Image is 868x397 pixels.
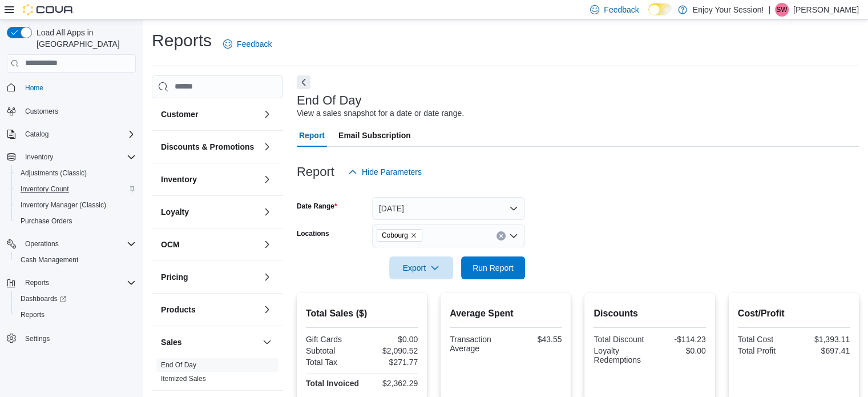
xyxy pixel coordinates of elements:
[796,335,850,344] div: $1,393.11
[306,358,360,367] div: Total Tax
[11,197,140,213] button: Inventory Manager (Classic)
[161,239,180,250] h3: OCM
[461,256,525,279] button: Run Report
[450,335,503,353] div: Transaction Average
[21,127,136,141] span: Catalog
[16,292,136,306] span: Dashboards
[362,166,422,178] span: Hide Parameters
[161,206,258,218] button: Loyalty
[410,232,417,239] button: Remove Cobourg from selection in this group
[21,81,48,95] a: Home
[21,255,78,264] span: Cash Management
[2,149,140,165] button: Inventory
[25,278,49,287] span: Reports
[161,109,198,120] h3: Customer
[21,216,72,226] span: Purchase Orders
[161,271,188,283] h3: Pricing
[161,206,189,218] h3: Loyalty
[21,150,58,164] button: Inventory
[161,141,258,153] button: Discounts & Promotions
[161,141,254,153] h3: Discounts & Promotions
[260,238,274,251] button: OCM
[16,308,49,322] a: Reports
[604,4,639,15] span: Feedback
[21,150,136,164] span: Inventory
[21,331,136,345] span: Settings
[297,107,464,119] div: View a sales snapshot for a date or date range.
[11,213,140,229] button: Purchase Orders
[509,231,518,240] button: Open list of options
[396,256,446,279] span: Export
[508,335,562,344] div: $43.55
[161,374,206,383] span: Itemized Sales
[11,252,140,268] button: Cash Management
[21,294,66,303] span: Dashboards
[2,236,140,252] button: Operations
[2,126,140,142] button: Catalog
[372,197,525,220] button: [DATE]
[152,358,283,390] div: Sales
[344,161,426,183] button: Hide Parameters
[25,107,58,116] span: Customers
[364,346,418,355] div: $2,090.52
[21,332,54,346] a: Settings
[364,379,418,388] div: $2,362.29
[237,38,272,50] span: Feedback
[16,253,83,267] a: Cash Management
[297,165,334,179] h3: Report
[297,75,310,89] button: Next
[219,33,276,55] a: Feedback
[11,181,140,197] button: Inventory Count
[2,330,140,346] button: Settings
[2,103,140,119] button: Customers
[260,303,274,316] button: Products
[7,75,136,376] nav: Complex example
[768,3,770,17] p: |
[161,304,258,315] button: Products
[11,165,140,181] button: Adjustments (Classic)
[377,229,422,242] span: Cobourg
[152,29,212,52] h1: Reports
[21,185,69,194] span: Inventory Count
[594,346,647,364] div: Loyalty Redemptions
[364,335,418,344] div: $0.00
[32,27,136,50] span: Load All Apps in [GEOGRAPHIC_DATA]
[389,256,453,279] button: Export
[161,361,196,369] a: End Of Day
[693,3,764,17] p: Enjoy Your Session!
[161,174,197,185] h3: Inventory
[16,292,71,306] a: Dashboards
[21,104,136,118] span: Customers
[775,3,789,17] div: Sarah Wilson
[306,335,360,344] div: Gift Cards
[25,239,59,248] span: Operations
[161,336,182,348] h3: Sales
[16,308,136,322] span: Reports
[306,307,418,320] h2: Total Sales ($)
[161,304,196,315] h3: Products
[796,346,850,355] div: $697.41
[648,3,672,15] input: Dark Mode
[364,358,418,367] div: $271.77
[161,109,258,120] button: Customer
[21,276,136,290] span: Reports
[25,153,53,162] span: Inventory
[21,310,45,319] span: Reports
[21,105,63,118] a: Customers
[21,237,136,251] span: Operations
[793,3,859,17] p: [PERSON_NAME]
[297,94,362,107] h3: End Of Day
[738,346,792,355] div: Total Profit
[260,107,274,121] button: Customer
[382,230,408,241] span: Cobourg
[2,275,140,291] button: Reports
[16,214,136,228] span: Purchase Orders
[306,346,360,355] div: Subtotal
[496,231,506,240] button: Clear input
[260,270,274,284] button: Pricing
[594,307,705,320] h2: Discounts
[21,127,53,141] button: Catalog
[161,336,258,348] button: Sales
[25,130,49,139] span: Catalog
